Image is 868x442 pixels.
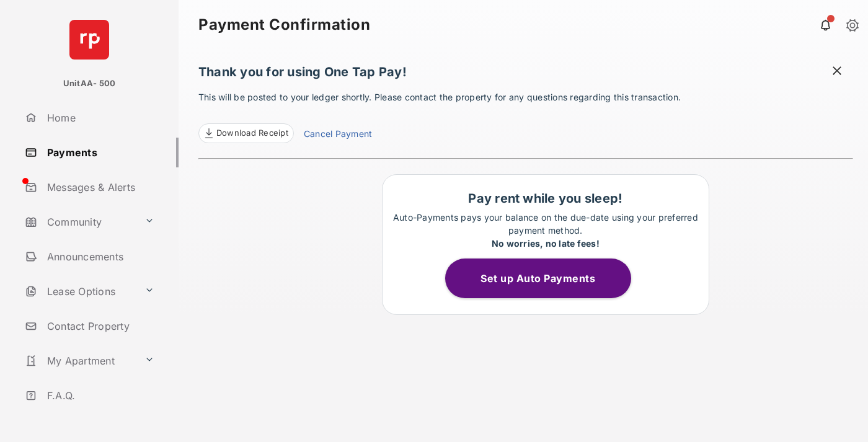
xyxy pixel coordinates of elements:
img: svg+xml;base64,PHN2ZyB4bWxucz0iaHR0cDovL3d3dy53My5vcmcvMjAwMC9zdmciIHdpZHRoPSI2NCIgaGVpZ2h0PSI2NC... [69,20,109,60]
a: Home [20,103,179,133]
a: Download Receipt [198,123,294,143]
a: Contact Property [20,311,179,341]
p: This will be posted to your ledger shortly. Please contact the property for any questions regardi... [198,91,853,143]
a: Announcements [20,242,179,272]
button: Set up Auto Payments [445,259,631,298]
h1: Thank you for using One Tap Pay! [198,64,853,86]
h1: Pay rent while you sleep! [389,191,702,206]
a: Payments [20,138,179,167]
a: Messages & Alerts [20,172,179,202]
a: F.A.Q. [20,381,179,410]
a: Set up Auto Payments [445,272,646,285]
div: No worries, no late fees! [389,237,702,250]
a: Lease Options [20,276,139,306]
p: Auto-Payments pays your balance on the due-date using your preferred payment method. [389,211,702,250]
p: UnitAA- 500 [63,77,116,90]
strong: Payment Confirmation [198,17,370,32]
a: My Apartment [20,346,139,376]
a: Community [20,207,139,237]
span: Download Receipt [216,127,288,139]
a: Cancel Payment [304,127,372,143]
